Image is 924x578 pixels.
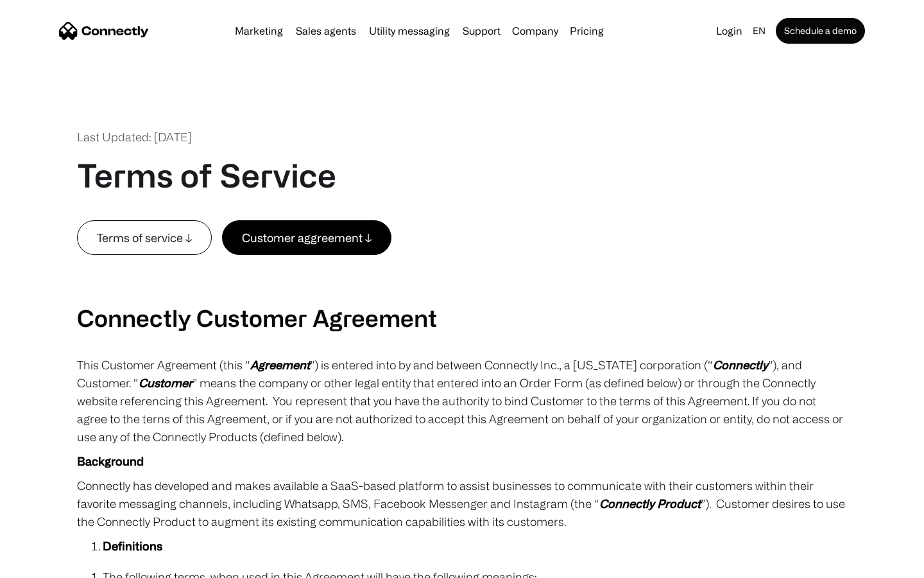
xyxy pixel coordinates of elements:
[753,22,766,40] div: en
[458,26,506,36] a: Support
[103,539,162,552] strong: Definitions
[711,22,748,40] a: Login
[599,497,701,510] em: Connectly Product
[26,556,77,574] ul: Language list
[713,358,768,371] em: Connectly
[230,26,288,36] a: Marketing
[139,376,193,389] em: Customer
[77,356,847,446] p: This Customer Agreement (this “ ”) is entered into by and between Connectly Inc., a [US_STATE] co...
[364,26,455,36] a: Utility messaging
[77,477,847,530] p: Connectly has developed and makes available a SaaS-based platform to assist businesses to communi...
[77,128,192,146] div: Last Updated: [DATE]
[77,304,847,331] h2: Connectly Customer Agreement
[97,229,192,247] div: Terms of service ↓
[565,26,609,36] a: Pricing
[250,358,310,371] em: Agreement
[13,554,77,574] aside: Language selected: English
[77,279,847,297] p: ‍
[291,26,361,36] a: Sales agents
[77,255,847,273] p: ‍
[242,229,372,247] div: Customer aggreement ↓
[512,22,558,40] div: Company
[77,455,144,468] strong: Background
[776,18,865,44] a: Schedule a demo
[77,156,336,195] h1: Terms of Service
